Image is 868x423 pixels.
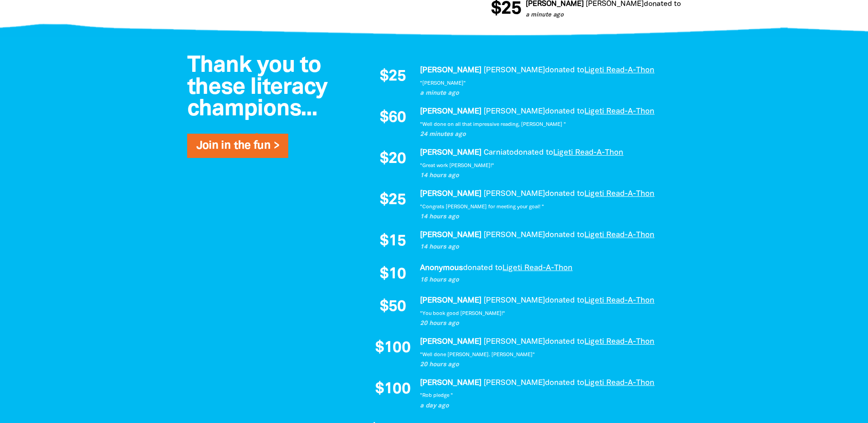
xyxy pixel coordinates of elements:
[420,130,672,139] p: 24 minutes ago
[420,190,481,197] em: [PERSON_NAME]
[420,352,535,357] em: "Well done [PERSON_NAME]. [PERSON_NAME]"
[680,1,745,7] a: Ligeti Read-A-Thon
[584,67,654,74] a: Ligeti Read-A-Thon
[525,1,583,7] em: [PERSON_NAME]
[545,297,584,304] span: donated to
[502,265,572,271] a: Ligeti Read-A-Thon
[525,11,745,20] p: a minute ago
[463,265,502,271] span: donated to
[420,163,494,168] em: "Great work [PERSON_NAME]!"
[484,67,545,74] em: [PERSON_NAME]
[420,212,672,222] p: 14 hours ago
[484,297,545,304] em: [PERSON_NAME]
[484,190,545,197] em: [PERSON_NAME]
[584,190,654,197] a: Ligeti Read-A-Thon
[484,338,545,345] em: [PERSON_NAME]
[420,319,672,328] p: 20 hours ago
[380,299,406,315] span: $50
[585,1,643,7] em: [PERSON_NAME]
[196,141,279,151] a: Join in the fun >
[584,380,654,386] a: Ligeti Read-A-Thon
[420,205,544,209] em: "Congrats [PERSON_NAME] for meeting your goal! "
[545,380,584,386] span: donated to
[420,232,481,239] em: [PERSON_NAME]
[584,297,654,304] a: Ligeti Read-A-Thon
[420,393,453,398] em: "Rob pledge "
[484,380,545,386] em: [PERSON_NAME]
[545,232,584,239] span: donated to
[584,338,654,345] a: Ligeti Read-A-Thon
[380,69,406,85] span: $25
[420,81,466,86] em: "[PERSON_NAME]"
[187,55,328,120] span: Thank you to these literacy champions...
[484,108,545,115] em: [PERSON_NAME]
[420,297,481,304] em: [PERSON_NAME]
[484,149,514,156] em: Carniato
[545,338,584,345] span: donated to
[380,193,406,208] span: $25
[420,67,481,74] em: [PERSON_NAME]
[375,382,410,397] span: $100
[545,190,584,197] span: donated to
[380,234,406,249] span: $15
[420,89,672,98] p: a minute ago
[420,360,672,369] p: 20 hours ago
[380,110,406,126] span: $60
[380,152,406,167] span: $20
[375,341,410,356] span: $100
[584,232,654,239] a: Ligeti Read-A-Thon
[420,311,505,316] em: "You book good [PERSON_NAME]!"
[420,401,672,411] p: a day ago
[380,267,406,282] span: $10
[420,122,566,127] em: "Well done on all that impressive reading, [PERSON_NAME] "
[545,108,584,115] span: donated to
[643,1,680,7] span: donated to
[545,67,584,74] span: donated to
[420,149,481,156] em: [PERSON_NAME]
[484,232,545,239] em: [PERSON_NAME]
[420,338,481,345] em: [PERSON_NAME]
[420,380,481,386] em: [PERSON_NAME]
[420,265,463,271] em: Anonymous
[420,108,481,115] em: [PERSON_NAME]
[420,276,672,285] p: 16 hours ago
[584,108,654,115] a: Ligeti Read-A-Thon
[420,171,672,180] p: 14 hours ago
[420,243,672,252] p: 14 hours ago
[553,149,623,156] a: Ligeti Read-A-Thon
[514,149,553,156] span: donated to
